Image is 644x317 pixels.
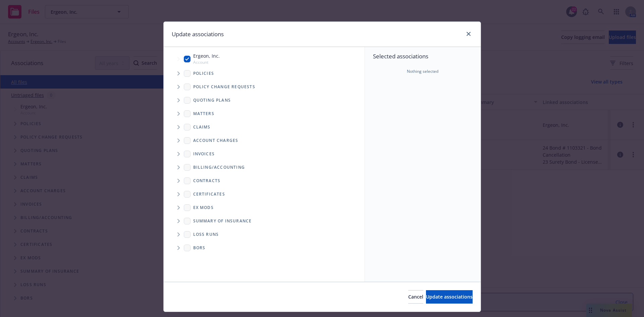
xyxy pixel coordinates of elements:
span: Certificates [193,192,225,196]
span: Account charges [193,139,238,143]
span: Policy change requests [193,85,255,89]
div: Tree Example [164,51,365,160]
span: Nothing selected [407,68,438,74]
div: Folder Tree Example [164,161,365,255]
span: BORs [193,246,206,250]
span: Account [193,59,220,65]
span: Loss Runs [193,232,219,236]
h1: Update associations [172,30,224,39]
button: Update associations [426,290,473,304]
span: Ex Mods [193,206,214,210]
span: Quoting plans [193,98,231,102]
span: Update associations [426,294,473,300]
span: Policies [193,71,214,75]
span: Selected associations [373,52,473,60]
span: Summary of insurance [193,219,252,223]
span: Billing/Accounting [193,165,245,169]
span: Claims [193,125,211,129]
a: close [465,30,473,38]
span: Contracts [193,179,221,183]
span: Ergeon, Inc. [193,52,220,59]
span: Matters [193,112,214,116]
span: Invoices [193,152,215,156]
button: Cancel [408,290,423,304]
span: Cancel [408,294,423,300]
